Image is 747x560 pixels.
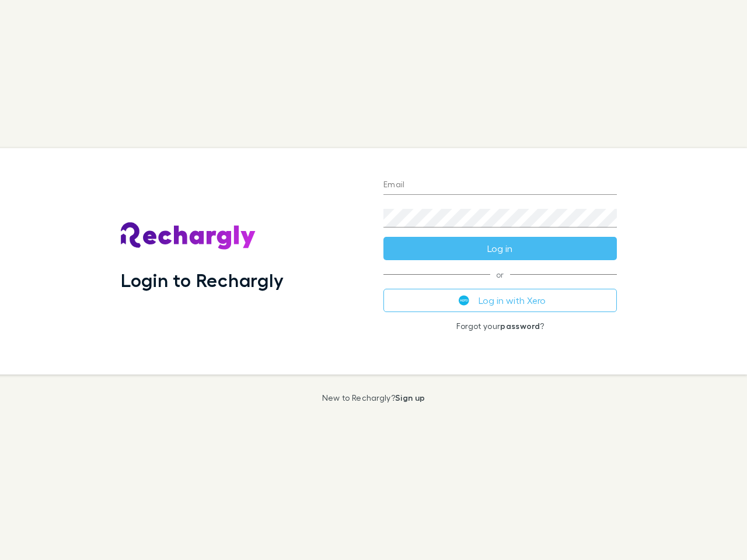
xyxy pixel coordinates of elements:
img: Rechargly's Logo [121,222,256,250]
button: Log in with Xero [383,289,617,312]
button: Log in [383,237,617,260]
p: Forgot your ? [383,321,617,331]
img: Xero's logo [459,295,469,306]
p: New to Rechargly? [322,393,425,402]
a: Sign up [395,393,425,402]
a: password [500,321,540,331]
h1: Login to Rechargly [121,269,284,291]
